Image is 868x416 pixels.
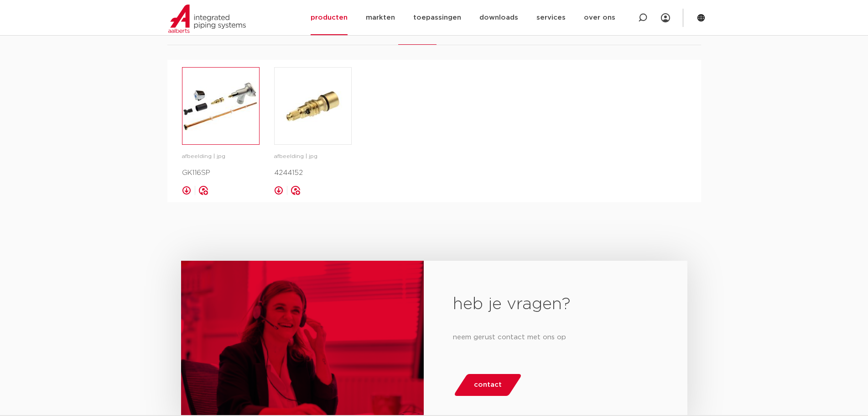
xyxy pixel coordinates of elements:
[182,67,260,145] a: image for GK116SP
[453,294,658,316] h2: heb je vragen?
[275,68,351,144] img: image for 4244152
[182,68,259,144] img: image for GK116SP
[274,152,352,161] p: afbeelding | jpg
[182,152,260,161] p: afbeelding | jpg
[274,168,352,179] p: 4244152
[274,67,352,145] a: image for 4244152
[453,374,523,396] a: contact
[182,168,260,179] p: GK116SP
[453,330,658,345] p: neem gerust contact met ons op
[474,378,502,392] span: contact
